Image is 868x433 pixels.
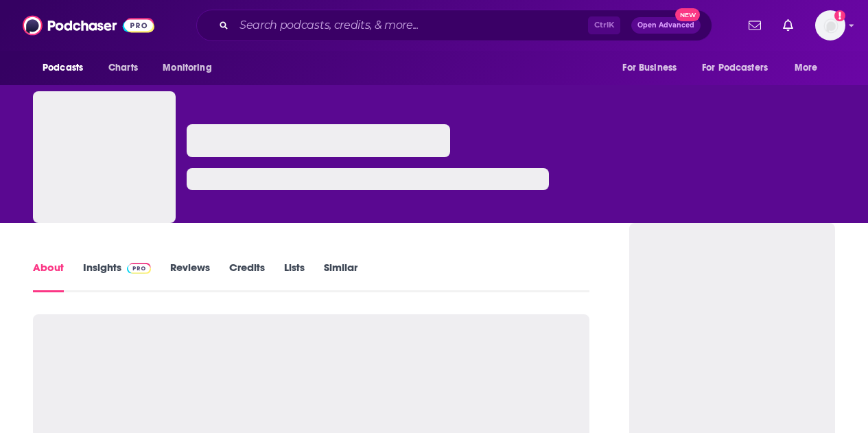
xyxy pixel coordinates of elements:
span: Open Advanced [637,22,694,29]
a: Charts [99,55,146,81]
a: Lists [284,261,305,292]
button: open menu [785,55,835,81]
div: Search podcasts, credits, & more... [196,10,712,41]
button: open menu [613,55,694,81]
img: User Profile [815,10,845,40]
span: For Business [622,58,677,78]
button: open menu [33,55,101,81]
button: Show profile menu [815,10,845,40]
span: Monitoring [163,58,211,78]
span: Logged in as CierraSunPR [815,10,845,40]
a: Credits [229,261,265,292]
button: Open AdvancedNew [631,17,701,34]
img: Podchaser - Follow, Share and Rate Podcasts [23,12,154,38]
a: Show notifications dropdown [777,14,799,37]
input: Search podcasts, credits, & more... [234,14,588,36]
a: Similar [324,261,357,292]
a: InsightsPodchaser Pro [83,261,151,292]
svg: Add a profile image [834,10,845,21]
span: New [675,8,700,21]
span: Charts [108,58,138,78]
span: Podcasts [43,58,83,78]
button: open menu [153,55,229,81]
a: About [33,261,64,292]
span: More [795,58,818,78]
span: Ctrl K [588,16,620,34]
img: Podchaser Pro [127,263,151,274]
span: For Podcasters [702,58,768,78]
a: Reviews [170,261,210,292]
button: open menu [693,55,788,81]
a: Show notifications dropdown [743,14,766,37]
